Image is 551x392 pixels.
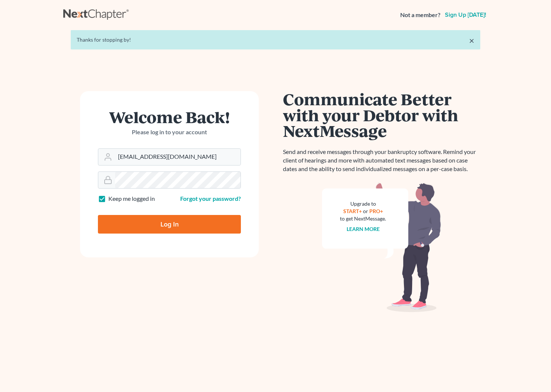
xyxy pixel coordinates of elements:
[340,215,386,222] div: to get NextMessage.
[77,36,474,44] div: Thanks for stopping by!
[443,12,488,18] a: Sign up [DATE]!
[347,226,380,232] a: Learn more
[400,11,440,19] strong: Not a member?
[108,195,155,203] label: Keep me logged in
[98,109,241,125] h1: Welcome Back!
[369,208,383,214] a: PRO+
[283,148,480,173] p: Send and receive messages through your bankruptcy software. Remind your client of hearings and mo...
[283,91,480,139] h1: Communicate Better with your Debtor with NextMessage
[115,149,241,165] input: Email Address
[98,215,241,234] input: Log In
[322,182,441,312] img: nextmessage_bg-59042aed3d76b12b5cd301f8e5b87938c9018125f34e5fa2b7a6b67550977c72.svg
[469,36,474,45] a: ×
[340,200,386,208] div: Upgrade to
[98,128,241,136] p: Please log in to your account
[180,195,241,202] a: Forgot your password?
[343,208,362,214] a: START+
[363,208,368,214] span: or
